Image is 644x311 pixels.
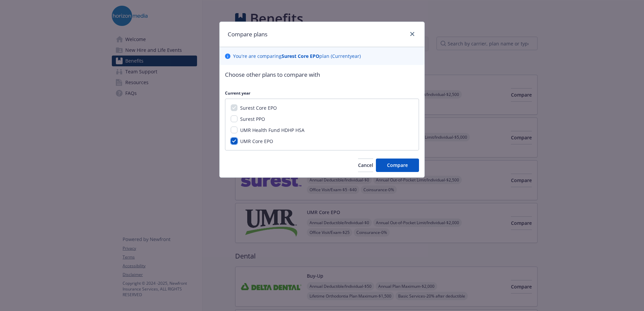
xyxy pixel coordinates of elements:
[358,162,373,168] span: Cancel
[282,53,319,59] b: Surest Core EPO
[240,116,265,122] span: Surest PPO
[233,53,361,60] p: You ' re are comparing plan ( Current year)
[225,70,419,79] p: Choose other plans to compare with
[358,159,373,172] button: Cancel
[240,105,277,111] span: Surest Core EPO
[228,30,267,39] h1: Compare plans
[225,90,419,96] p: Current year
[408,30,416,38] a: close
[376,159,419,172] button: Compare
[240,138,273,144] span: UMR Core EPO
[387,162,408,168] span: Compare
[240,127,304,133] span: UMR Health Fund HDHP HSA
